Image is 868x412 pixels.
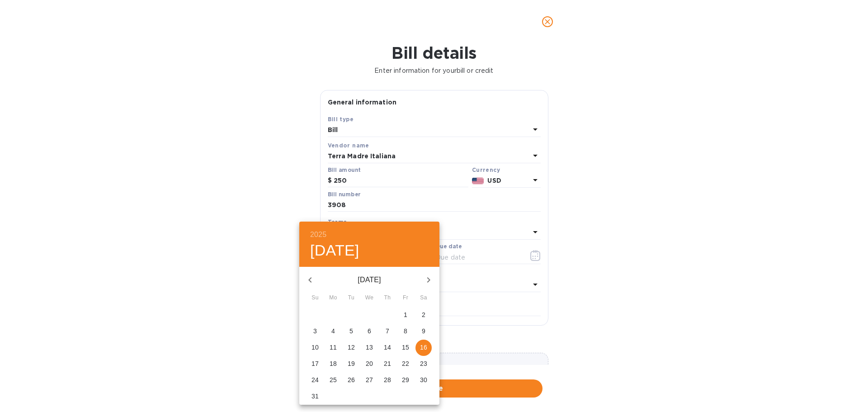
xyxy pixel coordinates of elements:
button: 6 [361,323,377,340]
button: 29 [397,372,414,388]
span: Mo [325,294,341,303]
span: Fr [397,294,414,303]
button: 8 [397,323,414,340]
button: 15 [397,340,414,356]
p: 12 [348,343,355,352]
p: 2 [422,310,425,319]
button: 20 [361,356,377,372]
p: 4 [331,327,335,336]
button: 3 [307,323,323,340]
button: 30 [415,372,432,388]
span: Th [379,294,396,303]
button: 5 [343,323,359,340]
p: 30 [420,375,427,384]
p: 3 [313,327,317,336]
button: 25 [325,372,341,388]
p: 26 [348,375,355,384]
p: 15 [402,343,409,352]
button: 10 [307,340,323,356]
p: 13 [366,343,373,352]
button: 1 [397,307,414,323]
button: 28 [379,372,396,388]
p: 21 [384,359,391,368]
span: Su [307,294,323,303]
p: 11 [330,343,337,352]
p: 14 [384,343,391,352]
p: 27 [366,375,373,384]
button: 11 [325,340,341,356]
span: Sa [415,294,432,303]
button: 2 [415,307,432,323]
button: [DATE] [310,241,359,260]
button: 23 [415,356,432,372]
p: 19 [348,359,355,368]
p: 17 [311,359,319,368]
span: We [361,294,377,303]
p: 16 [420,343,427,352]
button: 24 [307,372,323,388]
button: 27 [361,372,377,388]
button: 14 [379,340,396,356]
button: 16 [415,340,432,356]
p: 10 [311,343,319,352]
p: 24 [311,375,319,384]
button: 2025 [310,228,326,241]
p: 6 [368,327,371,336]
button: 19 [343,356,359,372]
p: 25 [330,375,337,384]
p: 31 [311,392,319,401]
button: 22 [397,356,414,372]
p: 5 [349,327,353,336]
span: Tu [343,294,359,303]
p: 18 [330,359,337,368]
p: 1 [404,310,407,319]
p: 8 [404,327,407,336]
p: 7 [386,327,389,336]
button: 31 [307,388,323,405]
button: 12 [343,340,359,356]
p: 23 [420,359,427,368]
p: [DATE] [321,275,418,285]
button: 21 [379,356,396,372]
button: 18 [325,356,341,372]
p: 20 [366,359,373,368]
button: 17 [307,356,323,372]
p: 29 [402,375,409,384]
button: 7 [379,323,396,340]
button: 4 [325,323,341,340]
p: 22 [402,359,409,368]
button: 13 [361,340,377,356]
p: 9 [422,327,425,336]
button: 26 [343,372,359,388]
p: 28 [384,375,391,384]
button: 9 [415,323,432,340]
